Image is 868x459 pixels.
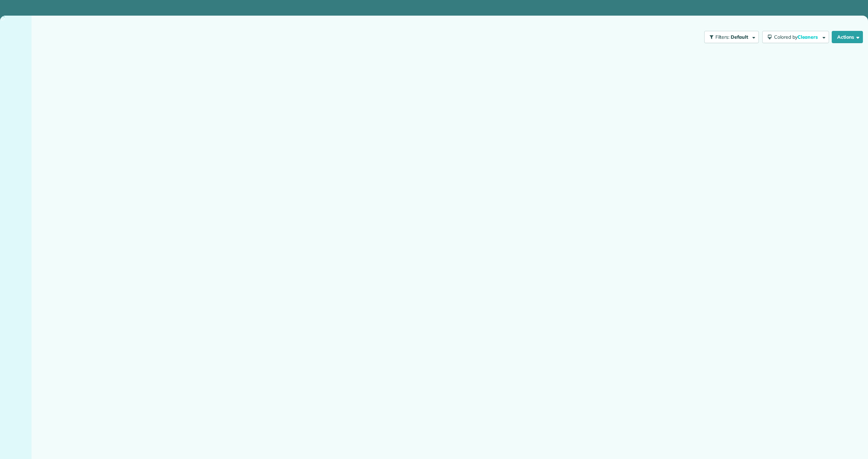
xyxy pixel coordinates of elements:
span: Cleaners [797,34,819,40]
span: Default [731,34,749,40]
button: Colored byCleaners [762,31,829,43]
a: Filters: Default [701,31,759,43]
button: Actions [832,31,863,43]
button: Filters: Default [704,31,759,43]
span: Filters: [715,34,730,40]
span: Colored by [774,34,820,40]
